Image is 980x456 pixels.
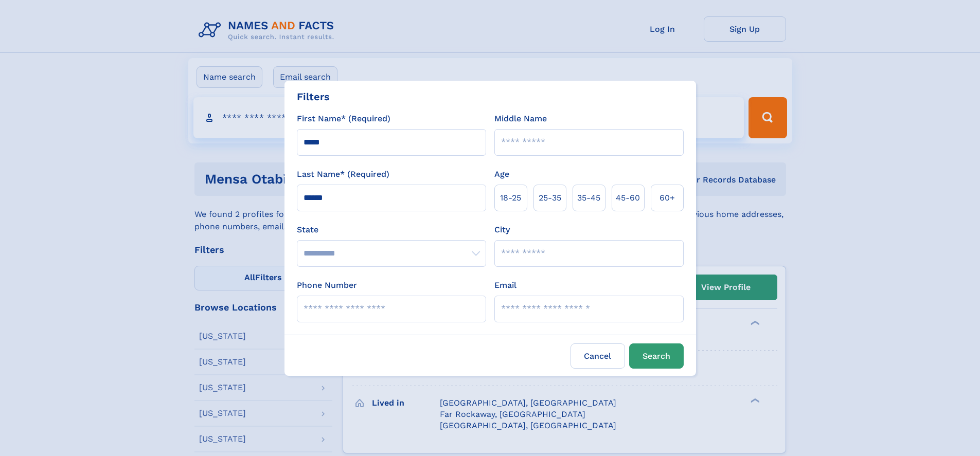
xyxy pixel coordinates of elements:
span: 45‑60 [616,192,640,204]
label: Email [494,279,516,291]
label: Cancel [571,343,625,369]
label: City [494,224,510,236]
label: First Name* (Required) [297,113,390,125]
div: Filters [297,89,330,104]
span: 25‑35 [539,192,561,204]
span: 60+ [660,192,675,204]
label: Age [494,168,509,180]
label: Middle Name [494,113,547,125]
span: 35‑45 [577,192,600,204]
span: 18‑25 [500,192,521,204]
label: State [297,224,486,236]
label: Last Name* (Required) [297,168,389,180]
button: Search [629,343,684,369]
label: Phone Number [297,279,357,291]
